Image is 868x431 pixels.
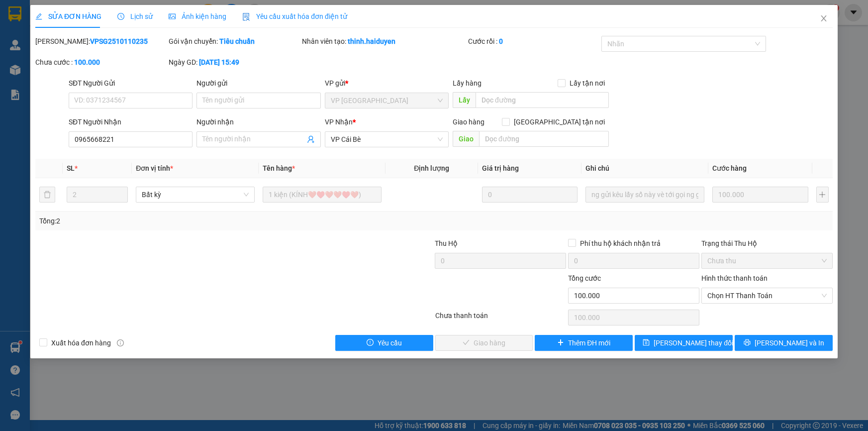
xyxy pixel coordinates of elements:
[325,118,353,126] span: VP Nhận
[169,12,226,20] span: Ảnh kiện hàng
[331,93,443,108] span: VP Sài Gòn
[242,12,347,20] span: Yêu cầu xuất hóa đơn điện tử
[453,92,476,108] span: Lấy
[701,274,768,282] label: Hình thức thanh toán
[117,13,124,20] span: clock-circle
[654,337,733,348] span: [PERSON_NAME] thay đổi
[263,164,295,172] span: Tên hàng
[35,13,42,20] span: edit
[482,187,578,203] input: 0
[707,288,827,303] span: Chọn HT Thanh Toán
[568,274,601,282] span: Tổng cước
[35,12,101,20] span: SỬA ĐƠN HÀNG
[576,238,665,249] span: Phí thu hộ khách nhận trả
[435,335,533,351] button: checkGiao hàng
[453,79,482,87] span: Lấy hàng
[35,57,167,68] div: Chưa cước :
[707,253,827,268] span: Chưa thu
[47,337,115,348] span: Xuất hóa đơn hàng
[482,164,519,172] span: Giá trị hàng
[69,116,193,127] div: SĐT Người Nhận
[169,57,300,68] div: Ngày GD:
[434,310,568,327] div: Chưa thanh toán
[499,37,503,45] b: 0
[35,36,167,47] div: [PERSON_NAME]:
[242,13,250,21] img: icon
[142,187,249,202] span: Bất kỳ
[744,339,751,347] span: printer
[535,335,633,351] button: plusThêm ĐH mới
[510,116,609,127] span: [GEOGRAPHIC_DATA] tận nơi
[414,164,449,172] span: Định lượng
[325,78,449,89] div: VP gửi
[468,36,599,47] div: Cước rồi :
[169,36,300,47] div: Gói vận chuyển:
[219,37,255,45] b: Tiêu chuẩn
[90,37,148,45] b: VPSG2510110235
[557,339,564,347] span: plus
[169,13,176,20] span: picture
[69,78,193,89] div: SĐT Người Gửi
[643,339,650,347] span: save
[810,5,838,33] button: Close
[635,335,733,351] button: save[PERSON_NAME] thay đổi
[585,187,704,203] input: Ghi Chú
[479,131,609,147] input: Dọc đường
[453,131,479,147] span: Giao
[117,12,153,20] span: Lịch sử
[39,215,335,226] div: Tổng: 2
[196,116,320,127] div: Người nhận
[435,239,458,247] span: Thu Hộ
[701,238,833,249] div: Trạng thái Thu Hộ
[712,187,808,203] input: 0
[735,335,833,351] button: printer[PERSON_NAME] và In
[331,132,443,147] span: VP Cái Bè
[263,187,382,203] input: VD: Bàn, Ghế
[712,164,747,172] span: Cước hàng
[568,337,610,348] span: Thêm ĐH mới
[196,78,320,89] div: Người gửi
[74,58,100,66] b: 100.000
[816,187,829,203] button: plus
[581,159,708,178] th: Ghi chú
[302,36,467,47] div: Nhân viên tạo:
[566,78,609,89] span: Lấy tận nơi
[755,337,824,348] span: [PERSON_NAME] và In
[136,164,173,172] span: Đơn vị tính
[367,339,374,347] span: exclamation-circle
[476,92,609,108] input: Dọc đường
[307,135,315,143] span: user-add
[378,337,402,348] span: Yêu cầu
[67,164,75,172] span: SL
[335,335,433,351] button: exclamation-circleYêu cầu
[820,14,828,22] span: close
[39,187,55,203] button: delete
[199,58,239,66] b: [DATE] 15:49
[453,118,484,126] span: Giao hàng
[117,339,124,346] span: info-circle
[348,37,395,45] b: thinh.haiduyen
